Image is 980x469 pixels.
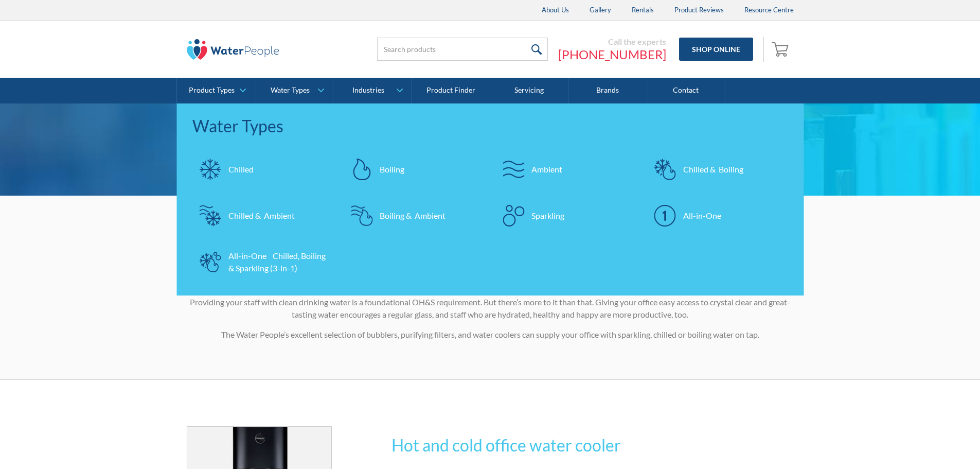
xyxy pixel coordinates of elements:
div: Boiling [380,163,404,176]
p: Providing your staff with clean drinking water is a foundational OH&S requirement. But there’s mo... [187,296,794,321]
a: Chilled & Ambient [192,198,334,234]
a: Open empty cart [769,37,794,62]
input: Search products [377,38,548,61]
div: Ambient [531,163,562,176]
div: Chilled & Boiling [683,163,743,176]
div: Sparkling [531,210,564,222]
a: Contact [647,78,725,103]
a: Shop Online [679,38,753,61]
div: Boiling & Ambient [380,210,446,222]
a: All-in-One [647,198,789,234]
p: The Water People’s excellent selection of bubblers, purifying filters, and water coolers can supp... [187,328,794,341]
div: All-in-One Chilled, Boiling & Sparkling (3-in-1) [228,250,329,274]
a: Product Types [177,78,255,103]
a: Servicing [490,78,568,103]
a: Product Finder [412,78,490,103]
div: Chilled & Ambient [228,210,295,222]
a: Chilled [192,151,334,187]
img: shopping cart [772,41,791,57]
a: Boiling [344,151,485,187]
div: All-in-One [683,210,721,222]
div: Product Types [189,86,235,95]
img: The Water People [187,39,279,60]
a: All-in-One Chilled, Boiling & Sparkling (3-in-1) [192,244,334,280]
h2: Hot and cold office water cooler [391,433,793,458]
a: [PHONE_NUMBER] [558,47,666,62]
a: Chilled & Boiling [647,151,789,187]
a: Boiling & Ambient [344,198,485,234]
div: Chilled [228,163,254,176]
a: Sparkling [495,198,637,234]
div: Water Types [271,86,310,95]
div: Water Types [192,114,789,138]
a: Industries [333,78,411,103]
a: Ambient [495,151,637,187]
div: Industries [352,86,384,95]
div: Call the experts [558,37,666,47]
a: Water Types [255,78,333,103]
nav: Water Types [177,103,804,296]
a: Brands [568,78,647,103]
